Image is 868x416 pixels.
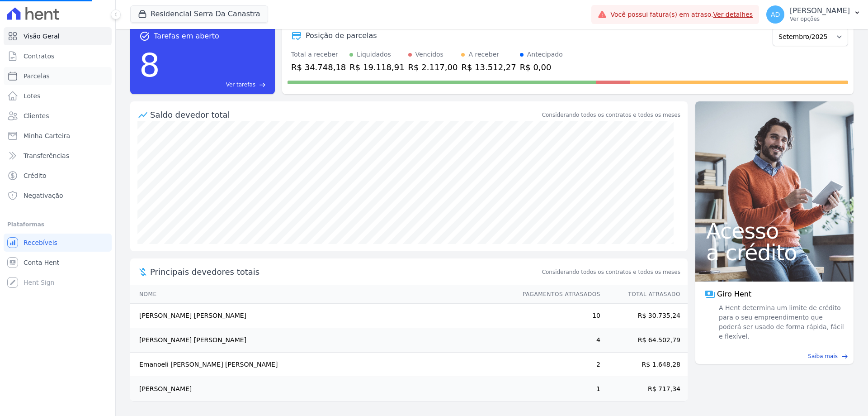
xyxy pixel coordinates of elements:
[24,52,54,61] span: Contratos
[24,111,49,120] span: Clientes
[4,234,112,252] a: Recebíveis
[4,27,112,45] a: Visão Geral
[415,50,443,59] div: Vencidos
[706,242,843,263] span: a crédito
[706,220,843,242] span: Acesso
[610,10,753,19] span: Você possui fatura(s) em atraso.
[514,304,601,328] td: 10
[139,31,150,42] span: task_alt
[24,151,69,160] span: Transferências
[4,147,112,165] a: Transferências
[4,67,112,85] a: Parcelas
[4,186,112,205] a: Negativação
[514,328,601,353] td: 4
[154,31,219,42] span: Tarefas em aberto
[601,328,688,353] td: R$ 64.502,79
[24,191,63,200] span: Negativação
[130,353,514,377] td: Emanoeli [PERSON_NAME] [PERSON_NAME]
[259,81,266,88] span: east
[601,285,688,304] th: Total Atrasado
[542,111,680,119] div: Considerando todos os contratos e todos os meses
[164,81,266,89] a: Ver tarefas east
[4,127,112,145] a: Minha Carteira
[520,61,563,73] div: R$ 0,00
[24,258,59,267] span: Conta Hent
[24,171,47,180] span: Crédito
[226,81,255,89] span: Ver tarefas
[601,353,688,377] td: R$ 1.648,28
[357,50,391,59] div: Liquidados
[291,61,346,73] div: R$ 34.748,18
[4,253,112,272] a: Conta Hent
[461,61,516,73] div: R$ 13.512,27
[601,377,688,402] td: R$ 717,34
[349,61,404,73] div: R$ 19.118,91
[139,42,160,89] div: 8
[24,131,70,140] span: Minha Carteira
[759,2,868,27] button: AD [PERSON_NAME] Ver opções
[4,47,112,65] a: Contratos
[514,285,601,304] th: Pagamentos Atrasados
[24,91,41,100] span: Lotes
[790,6,850,15] p: [PERSON_NAME]
[24,238,57,247] span: Recebíveis
[717,303,844,341] span: A Hent determina um limite de crédito para o seu empreendimento que poderá ser usado de forma ráp...
[4,107,112,125] a: Clientes
[150,109,540,121] div: Saldo devedor total
[790,15,850,23] p: Ver opções
[4,87,112,105] a: Lotes
[306,30,377,41] div: Posição de parcelas
[130,377,514,402] td: [PERSON_NAME]
[713,11,753,18] a: Ver detalhes
[130,285,514,304] th: Nome
[771,11,780,18] span: AD
[150,266,540,278] span: Principais devedores totais
[701,352,848,360] a: Saiba mais east
[542,268,680,276] span: Considerando todos os contratos e todos os meses
[717,289,751,300] span: Giro Hent
[24,72,50,81] span: Parcelas
[130,328,514,353] td: [PERSON_NAME] [PERSON_NAME]
[514,377,601,402] td: 1
[408,61,458,73] div: R$ 2.117,00
[24,32,60,41] span: Visão Geral
[7,219,108,230] div: Plataformas
[468,50,499,59] div: A receber
[291,50,346,59] div: Total a receber
[601,304,688,328] td: R$ 30.735,24
[527,50,563,59] div: Antecipado
[841,353,848,360] span: east
[4,167,112,185] a: Crédito
[808,352,838,360] span: Saiba mais
[130,5,268,23] button: Residencial Serra Da Canastra
[514,353,601,377] td: 2
[130,304,514,328] td: [PERSON_NAME] [PERSON_NAME]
